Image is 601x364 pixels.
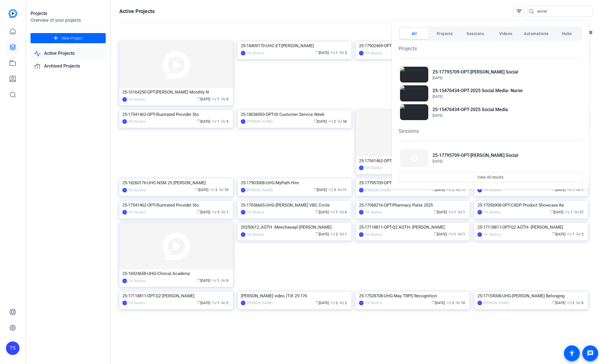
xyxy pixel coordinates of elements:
img: Thumbnail [400,67,428,83]
h1: Sessions [399,127,582,135]
span: [DATE] [433,95,442,99]
h2: 25-17795709-OPT-[PERSON_NAME] Social [433,69,518,75]
span: Projects [437,29,453,39]
button: View all results [399,172,582,182]
img: Thumbnail [400,85,428,101]
span: Videos [499,29,513,39]
h1: Projects [399,45,582,52]
img: Thumbnail [400,149,428,167]
span: [DATE] [433,114,442,118]
span: Sessions [466,29,484,39]
span: All [412,29,417,39]
h2: 25-15476434-OPT-2025 Social Media- Nurse [433,87,523,94]
span: [DATE] [433,159,442,163]
img: Thumbnail [400,104,428,120]
h2: 25-17795709-OPT-[PERSON_NAME] Social [433,152,518,159]
span: View all results [477,172,503,183]
span: [DATE] [433,76,442,80]
span: Automations [524,29,549,39]
h2: 25-15476434-OPT-2025 Social Media [433,106,508,113]
span: Hubs [562,29,572,39]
